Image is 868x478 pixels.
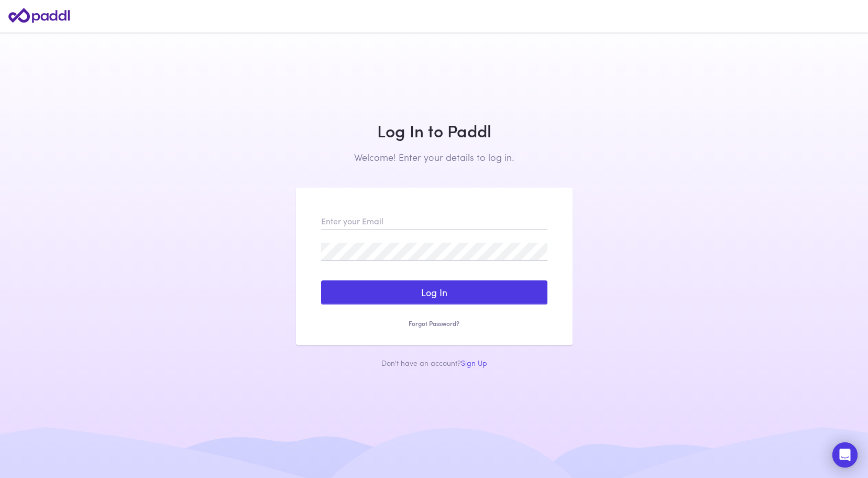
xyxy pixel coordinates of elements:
a: Sign Up [461,357,487,368]
a: Forgot Password? [321,319,547,328]
div: Open Intercom Messenger [832,442,858,468]
h2: Welcome! Enter your details to log in. [296,151,573,163]
h1: Log In to Paddl [296,121,573,140]
div: Don't have an account? [296,357,573,368]
button: Log In [321,280,547,305]
input: Enter your Email [321,212,547,230]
